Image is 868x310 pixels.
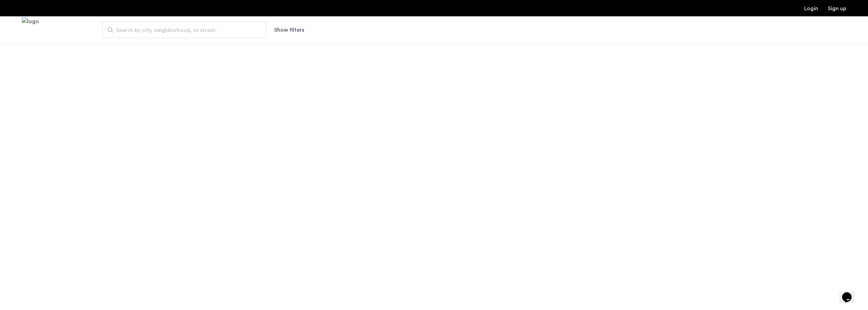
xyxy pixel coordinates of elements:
iframe: chat widget [839,283,861,303]
span: Search by city, neighborhood, or street. [116,26,247,34]
a: Registration [828,6,846,11]
a: Cazamio Logo [22,17,39,43]
a: Login [804,6,818,11]
img: logo [22,17,39,43]
button: Show or hide filters [274,26,304,34]
input: Apartment Search [102,22,266,38]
